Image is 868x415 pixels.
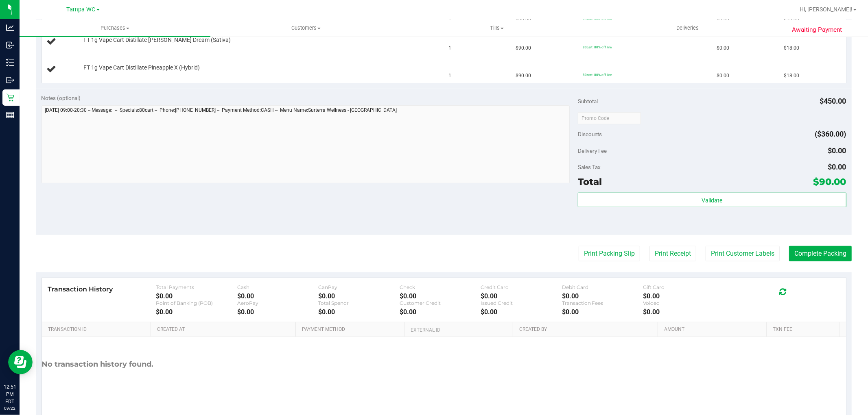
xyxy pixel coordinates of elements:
span: Purchases [20,24,210,32]
span: $90.00 [516,72,531,80]
div: $0.00 [156,292,237,300]
p: 12:51 PM EDT [4,383,16,405]
div: Customer Credit [400,300,481,306]
div: $0.00 [562,292,643,300]
a: Tills [401,20,592,37]
div: $0.00 [562,308,643,316]
button: Complete Packing [789,246,852,261]
span: $90.00 [516,44,531,52]
div: Voided [643,300,724,306]
span: Hi, [PERSON_NAME]! [800,6,853,13]
a: Amount [665,326,764,333]
div: Point of Banking (POB) [156,300,237,306]
a: Created At [157,326,293,333]
span: Discounts [578,127,602,141]
span: $90.00 [813,176,846,187]
inline-svg: Analytics [6,24,14,32]
inline-svg: Reports [6,111,14,119]
div: $0.00 [481,308,562,316]
a: Purchases [20,20,210,37]
a: Deliveries [592,20,783,37]
div: Transaction Fees [562,300,643,306]
inline-svg: Inventory [6,59,14,67]
span: Sales Tax [578,164,601,170]
button: Print Receipt [649,246,696,261]
span: 80cart: 80% off line [583,73,612,77]
div: $0.00 [481,292,562,300]
div: Debit Card [562,284,643,290]
div: Check [400,284,481,290]
span: $0.00 [828,163,846,171]
a: Txn Fee [773,326,836,333]
div: CanPay [318,284,399,290]
span: Awaiting Payment [792,25,842,35]
span: 1 [449,72,452,80]
span: $18.00 [784,72,799,80]
span: Customers [211,24,401,32]
span: Total [578,176,602,187]
span: $18.00 [784,44,799,52]
inline-svg: Outbound [6,76,14,84]
span: Notes (optional) [42,95,81,101]
button: Validate [578,193,846,207]
span: $0.00 [828,146,846,155]
div: $0.00 [237,292,318,300]
div: Issued Credit [481,300,562,306]
button: Print Packing Slip [579,246,640,261]
th: External ID [404,322,513,337]
div: AeroPay [237,300,318,306]
div: Total Spendr [318,300,399,306]
input: Promo Code [578,112,641,124]
a: Payment Method [302,326,401,333]
span: 80cart: 80% off line [583,45,612,49]
span: 1 [449,44,452,52]
button: Print Customer Labels [706,246,780,261]
iframe: Resource center [8,350,33,374]
div: $0.00 [318,292,399,300]
span: Subtotal [578,98,598,104]
div: $0.00 [237,308,318,316]
span: $0.00 [717,72,729,80]
div: $0.00 [643,292,724,300]
a: Created By [519,326,655,333]
span: Deliveries [665,24,710,32]
div: $0.00 [400,292,481,300]
div: Cash [237,284,318,290]
div: $0.00 [400,308,481,316]
inline-svg: Retail [6,93,14,102]
div: $0.00 [156,308,237,316]
span: Tills [402,24,592,32]
span: FT 1g Vape Cart Distillate Pineapple X (Hybrid) [83,64,200,72]
div: $0.00 [643,308,724,316]
div: Total Payments [156,284,237,290]
span: ($360.00) [815,130,846,138]
span: $450.00 [820,97,846,105]
a: Customers [210,20,401,37]
span: FT 1g Vape Cart Distillate [PERSON_NAME] Dream (Sativa) [83,36,231,44]
span: Validate [702,197,722,204]
div: Gift Card [643,284,724,290]
span: Delivery Fee [578,148,607,154]
div: No transaction history found. [42,337,154,392]
div: Credit Card [481,284,562,290]
div: $0.00 [318,308,399,316]
a: Transaction ID [48,326,148,333]
span: Tampa WC [67,6,96,13]
span: $0.00 [717,44,729,52]
inline-svg: Inbound [6,41,14,49]
p: 09/22 [4,405,16,411]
